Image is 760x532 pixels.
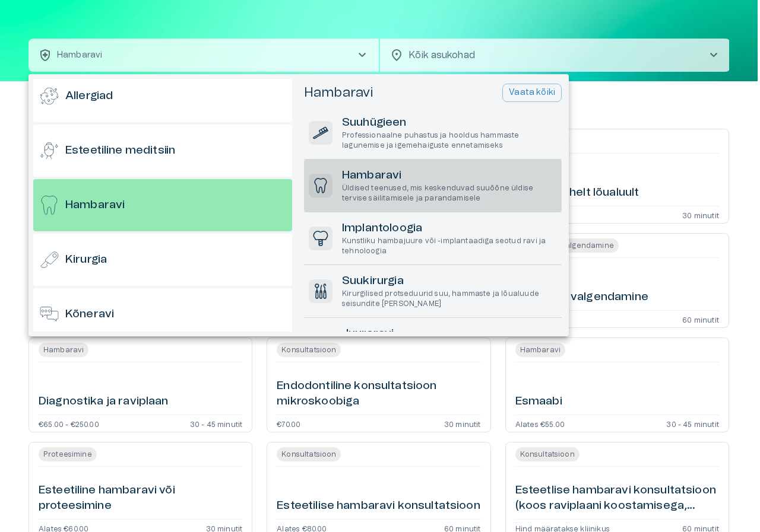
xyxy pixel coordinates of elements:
h6: Kõneravi [65,307,114,323]
h6: Suukirurgia [342,273,557,289]
h6: Hambaravi [65,197,125,214]
button: Vaata kõiki [502,84,562,102]
p: Professionaalne puhastus ja hooldus hammaste lagunemise ja igemehaiguste ennetamiseks [342,130,557,151]
h6: Kirurgia [65,252,107,268]
h6: Juureravi [342,326,557,342]
p: Kirurgilised protseduurid suu, hammaste ja lõualuude seisundite [PERSON_NAME] [342,289,557,309]
p: Üldised teenused, mis keskenduvad suuõõne üldise tervise säilitamisele ja parandamisele [342,183,557,203]
h6: Allergiad [65,88,113,104]
h5: Hambaravi [304,84,373,101]
h6: Implantoloogia [342,221,557,237]
h6: Esteetiline meditsiin [65,143,175,159]
h6: Suuhügieen [342,115,557,131]
h6: Hambaravi [342,168,557,184]
p: Kunstliku hambajuure või -implantaadiga seotud ravi ja tehnoloogia [342,236,557,256]
p: Vaata kõiki [509,87,555,99]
